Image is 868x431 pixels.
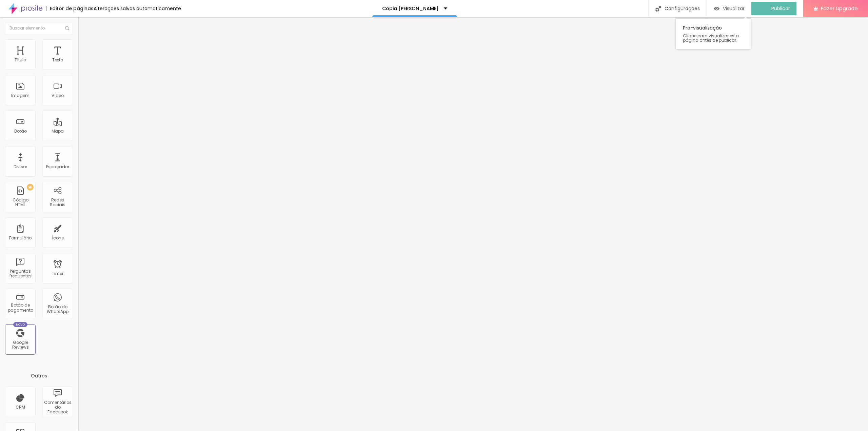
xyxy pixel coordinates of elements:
[44,400,71,415] div: Comentários do Facebook
[14,129,27,134] div: Botão
[676,19,751,49] div: Pre-visualização
[14,164,27,169] div: Divisor
[7,303,34,313] div: Botão de pagamento
[52,236,64,240] div: Ícone
[9,236,32,240] div: Formulário
[7,198,34,208] div: Código HTML
[46,164,69,169] div: Espaçador
[52,58,63,62] div: Texto
[15,58,26,62] div: Título
[771,6,790,11] span: Publicar
[5,22,73,34] input: Buscar elemento
[52,271,63,276] div: Timer
[52,93,64,98] div: Vídeo
[7,340,34,350] div: Google Reviews
[78,17,868,431] iframe: Editor
[44,198,71,208] div: Redes Sociais
[16,405,25,410] div: CRM
[52,129,64,134] div: Mapa
[46,6,94,11] div: Editor de páginas
[65,26,69,30] img: Icone
[44,305,71,314] div: Botão do WhatsApp
[821,5,858,11] span: Fazer Upgrade
[94,6,181,11] div: Alterações salvas automaticamente
[7,269,34,279] div: Perguntas frequentes
[723,6,745,11] span: Visualizar
[751,2,796,15] button: Publicar
[707,2,751,15] button: Visualizar
[382,6,439,11] p: Copia [PERSON_NAME]
[714,6,719,12] img: view-1.svg
[13,322,28,327] div: Novo
[683,34,744,42] span: Clique para visualizar esta página antes de publicar.
[11,93,29,98] div: Imagem
[655,6,661,12] img: Icone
